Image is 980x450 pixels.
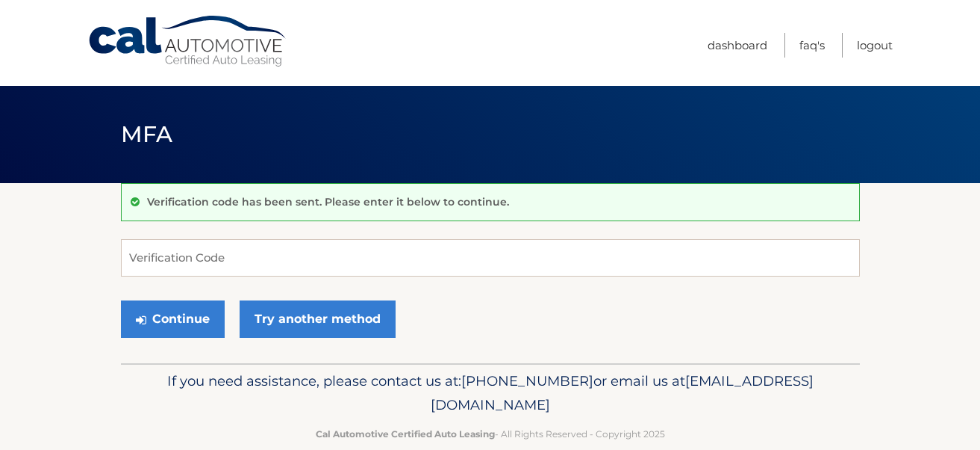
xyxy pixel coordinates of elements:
strong: Cal Automotive Certified Auto Leasing [316,428,495,440]
a: Logout [857,33,893,58]
p: If you need assistance, please contact us at: or email us at [131,369,850,417]
span: [PHONE_NUMBER] [461,372,593,389]
p: Verification code has been sent. Please enter it below to continue. [147,195,509,209]
a: Try another method [240,300,396,338]
span: [EMAIL_ADDRESS][DOMAIN_NAME] [431,372,814,413]
span: MFA [121,120,173,148]
a: Cal Automotive [87,15,289,68]
input: Verification Code [121,239,860,277]
a: Dashboard [708,33,767,58]
p: - All Rights Reserved - Copyright 2025 [131,426,850,442]
a: FAQ's [799,33,825,58]
button: Continue [121,300,225,338]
